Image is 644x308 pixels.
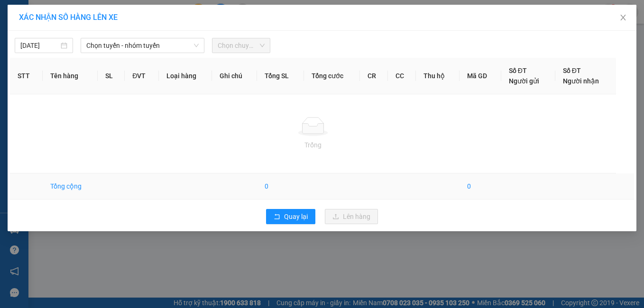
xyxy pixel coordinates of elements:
[509,67,527,74] span: Số ĐT
[619,14,627,21] span: close
[20,40,59,51] input: 14/09/2025
[125,58,158,94] th: ĐVT
[304,58,360,94] th: Tổng cước
[10,58,43,94] th: STT
[460,58,501,94] th: Mã GD
[19,13,118,22] span: XÁC NHẬN SỐ HÀNG LÊN XE
[610,5,636,31] button: Close
[325,209,378,224] button: uploadLên hàng
[193,43,199,48] span: down
[274,213,280,221] span: rollback
[257,58,304,94] th: Tổng SL
[284,211,308,222] span: Quay lại
[43,58,98,94] th: Tên hàng
[218,38,265,53] span: Chọn chuyến
[563,67,581,74] span: Số ĐT
[159,58,212,94] th: Loại hàng
[98,58,125,94] th: SL
[212,58,257,94] th: Ghi chú
[43,173,98,199] td: Tổng cộng
[360,58,388,94] th: CR
[86,38,199,53] span: Chọn tuyến - nhóm tuyến
[266,209,315,224] button: rollbackQuay lại
[460,173,501,199] td: 0
[388,58,416,94] th: CC
[416,58,459,94] th: Thu hộ
[563,77,599,85] span: Người nhận
[257,173,304,199] td: 0
[18,140,608,150] div: Trống
[509,77,539,85] span: Người gửi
